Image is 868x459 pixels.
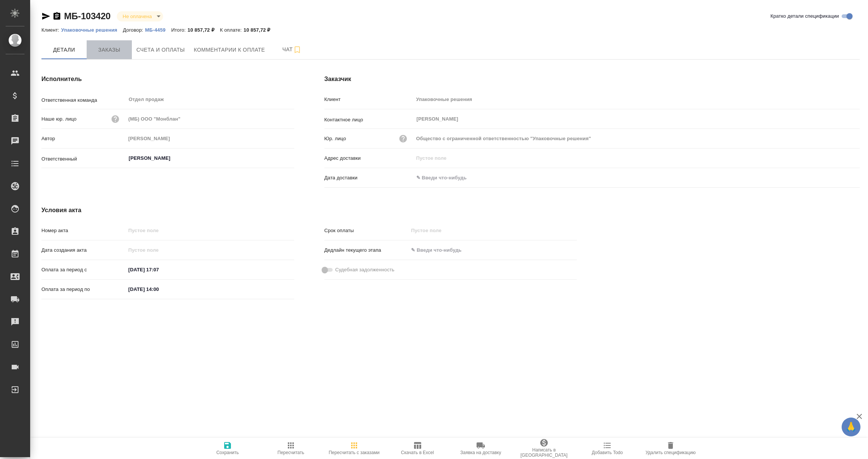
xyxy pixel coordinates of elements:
input: Пустое поле [414,133,860,144]
p: Дедлайн текущего этапа [324,246,409,254]
h4: Заказчик [324,75,860,84]
p: Итого: [171,27,187,33]
p: Дата создания акта [41,246,126,254]
span: Счета и оплаты [136,45,185,55]
p: Номер акта [41,227,126,234]
p: Ответственный [41,155,126,163]
p: Срок оплаты [324,227,409,234]
span: Детали [46,45,82,55]
p: Клиент: [41,27,61,33]
a: Упаковочные решения [61,26,123,33]
input: ✎ Введи что-нибудь [408,245,474,256]
p: Наше юр. лицо [41,115,76,123]
input: Пустое поле [126,113,294,124]
p: Дата доставки [324,174,414,182]
input: ✎ Введи что-нибудь [126,284,192,295]
p: 10 857,72 ₽ [188,27,220,33]
p: Договор: [123,27,145,33]
a: МБ-103420 [64,11,111,21]
h4: Условия акта [41,206,577,215]
p: Адрес доставки [324,155,414,162]
span: Кратко детали спецификации [770,12,839,20]
button: Скопировать ссылку [52,12,61,21]
input: Пустое поле [414,94,860,105]
button: Open [290,158,292,159]
button: Скопировать ссылку для ЯМессенджера [41,12,50,21]
span: Чат [274,45,310,54]
p: Юр. лицо [324,135,346,142]
input: Пустое поле [126,245,192,256]
span: Судебная задолженность [335,266,394,274]
span: Заказы [91,45,127,55]
input: ✎ Введи что-нибудь [414,172,480,183]
p: К оплате: [220,27,244,33]
input: Пустое поле [414,153,860,164]
button: 🙏 [842,418,860,436]
p: Оплата за период с [41,266,126,274]
a: МБ-4459 [145,26,171,33]
p: Ответственная команда [41,96,126,104]
input: ✎ Введи что-нибудь [126,264,192,275]
p: Контактное лицо [324,116,414,124]
svg: Подписаться [293,45,302,54]
div: Не оплачена [117,11,163,21]
h4: Исполнитель [41,75,294,84]
input: Пустое поле [126,133,294,144]
input: Пустое поле [126,225,294,236]
p: 10 857,72 ₽ [244,27,276,33]
span: Комментарии к оплате [194,45,265,55]
p: Оплата за период по [41,286,126,293]
p: Клиент [324,96,414,103]
p: Автор [41,135,126,142]
span: 🙏 [845,419,857,435]
button: Не оплачена [121,13,154,20]
input: Пустое поле [408,225,474,236]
